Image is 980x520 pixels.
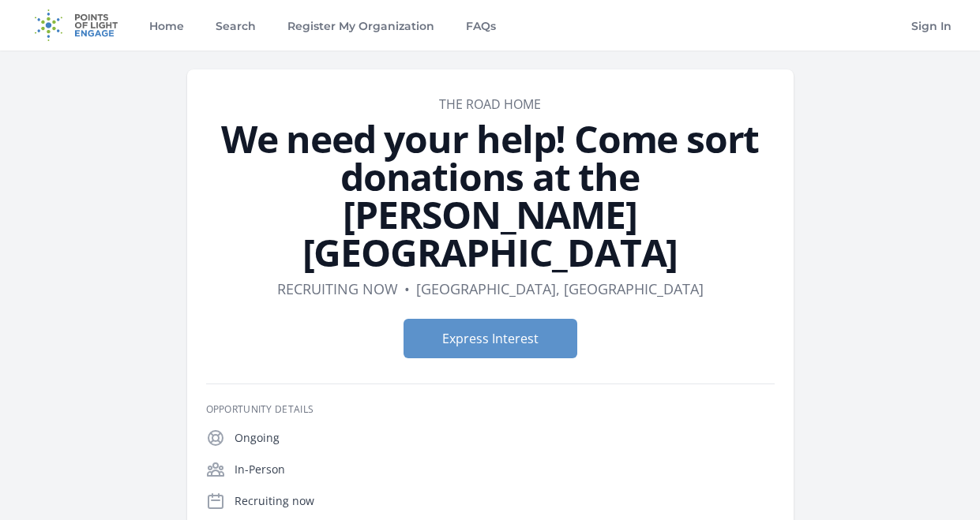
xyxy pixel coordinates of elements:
h3: Opportunity Details [206,403,775,416]
p: Recruiting now [235,493,775,509]
a: The Road Home [439,95,541,113]
p: Ongoing [235,430,775,446]
div: • [404,278,410,300]
h1: We need your help! Come sort donations at the [PERSON_NAME][GEOGRAPHIC_DATA] [206,120,775,271]
dd: [GEOGRAPHIC_DATA], [GEOGRAPHIC_DATA] [416,278,704,300]
button: Express Interest [404,319,577,358]
dd: Recruiting now [277,278,398,300]
p: In-Person [235,462,775,477]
